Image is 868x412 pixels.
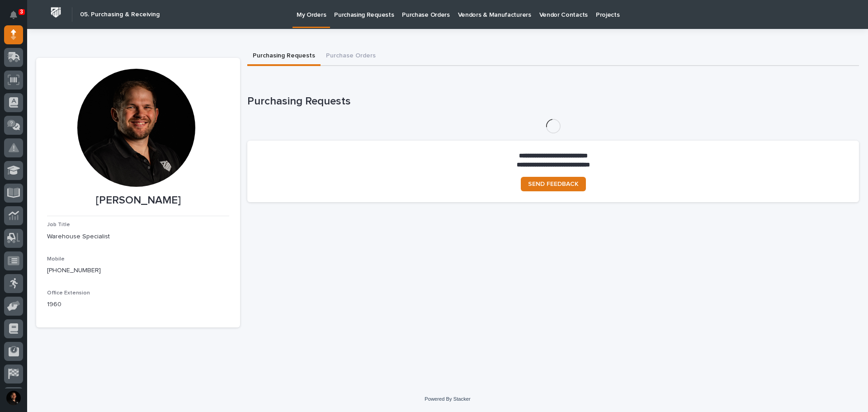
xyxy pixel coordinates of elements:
[47,300,229,309] p: 1960
[47,290,90,296] span: Office Extension
[47,267,101,274] a: [PHONE_NUMBER]
[528,181,579,187] span: SEND FEEDBACK
[80,11,160,19] h2: 05. Purchasing & Receiving
[247,95,859,108] h1: Purchasing Requests
[20,9,23,15] p: 3
[521,177,586,191] a: SEND FEEDBACK
[47,232,229,242] p: Warehouse Specialist
[4,388,23,407] button: users-avatar
[47,256,65,262] span: Mobile
[321,47,381,66] button: Purchase Orders
[47,222,70,227] span: Job Title
[425,396,470,402] a: Powered By Stacker
[247,47,321,66] button: Purchasing Requests
[11,11,23,25] div: Notifications3
[47,4,64,21] img: Workspace Logo
[4,5,23,24] button: Notifications
[47,194,229,207] p: [PERSON_NAME]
